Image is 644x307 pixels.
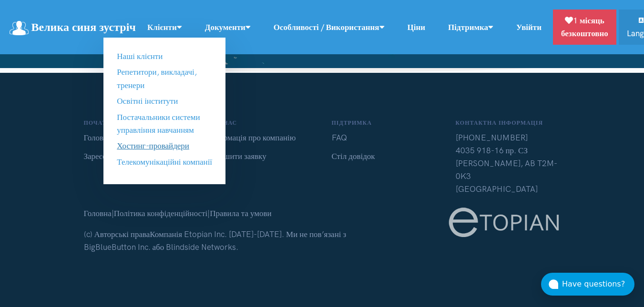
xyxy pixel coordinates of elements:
[117,96,178,106] a: Освітні інститути
[114,208,208,218] a: Політика конфіденційності
[84,151,140,161] a: Зареєструватися
[396,17,437,38] a: Ціни
[117,51,163,61] a: Наші клієнти
[84,207,272,220] p: | |
[505,17,553,38] a: Увійти
[194,17,262,38] a: документи
[136,17,194,38] a: Клієнти
[437,17,505,38] a: Підтримка
[117,112,200,135] a: Постачальники системи управління навчанням
[84,228,395,254] p: (c) Авторські права . Ми не пов’язані з BigBlueButton Inc. або Blindside Networks.
[117,157,212,167] a: Телекомунікаційні компанії
[262,17,396,38] a: Особливості / Використання
[150,229,282,239] a: Компанія Etopian Inc. [DATE]-[DATE]
[553,10,616,45] a: 1 місяць безкоштовно
[84,133,112,142] a: Головна
[10,21,29,35] img: логотип
[10,17,136,38] a: Велика синя зустріч
[117,67,196,89] a: Репетитори, викладачі, тренери
[208,133,296,142] a: інформація про компанію
[562,278,634,290] div: Have questions?
[210,208,271,218] a: Правила та умови
[117,141,189,150] a: Хостинг-провайдери
[447,207,560,238] img: etopian-logo.png
[332,151,375,161] a: Стіл довідок
[541,273,634,296] button: Have questions?
[332,133,347,142] a: FAQ
[332,119,437,128] h6: Підтримка
[456,133,557,194] span: [PHONE_NUMBER] 4035 918-16 пр. СЗ [PERSON_NAME], AB T2M-0K3 [GEOGRAPHIC_DATA]
[456,119,561,128] h6: Контактна інформація
[208,119,313,128] h6: Про нас
[84,119,189,128] h6: Почати
[208,151,266,161] a: Залишити заявку
[84,208,112,218] a: Головна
